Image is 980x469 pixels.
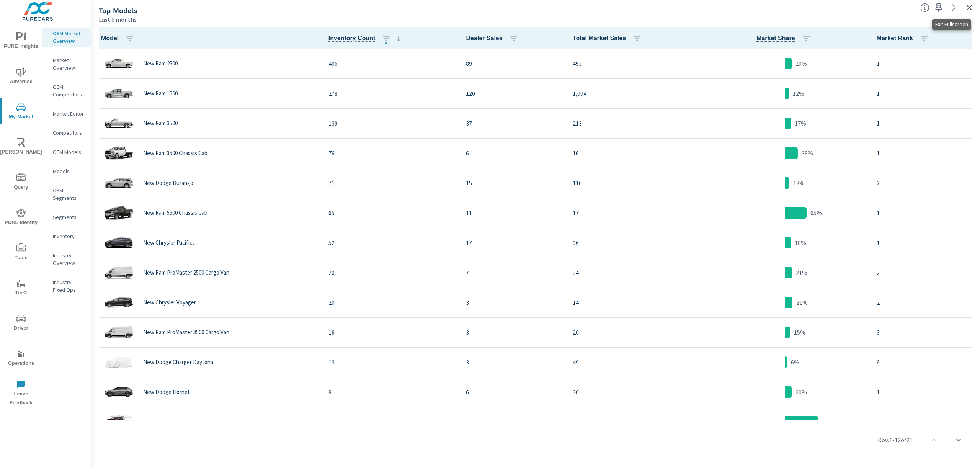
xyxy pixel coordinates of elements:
[42,146,91,158] div: OEM Models
[103,201,134,224] img: glamour
[328,119,454,128] p: 139
[42,230,91,242] div: Inventory
[877,298,971,307] p: 2
[877,149,971,158] p: 1
[143,389,190,395] p: New Dodge Hornet
[573,149,694,158] p: 16
[794,328,805,337] p: 15%
[328,208,454,217] p: 65
[103,52,134,75] img: glamour
[466,89,560,98] p: 120
[756,34,795,43] span: Model Sales / Total Market Sales. [Market = within dealer PMA (or 60 miles if no PMA is defined) ...
[3,32,39,51] span: PURE Insights
[793,89,804,98] p: 12%
[3,349,39,368] span: Operations
[328,268,454,277] p: 20
[53,83,85,98] p: OEM Competitors
[328,238,454,247] p: 52
[802,149,813,158] p: 38%
[573,208,694,217] p: 17
[3,173,39,192] span: Query
[920,3,929,12] span: Find the biggest opportunities within your model lineup nationwide. [Source: Market registration ...
[103,381,134,404] img: glamour
[573,238,694,247] p: 96
[795,387,807,397] p: 20%
[328,89,454,98] p: 278
[103,410,134,433] img: glamour
[466,208,560,217] p: 11
[42,81,91,100] div: OEM Competitors
[143,60,178,67] p: New Ram 2500
[793,178,805,188] p: 13%
[795,238,806,247] p: 18%
[466,59,560,68] p: 89
[877,238,971,247] p: 1
[328,34,376,43] span: Inventory Count
[103,321,134,344] img: glamour
[328,298,454,307] p: 20
[53,278,85,294] p: Industry Fixed Ops
[143,120,178,127] p: New Ram 3500
[42,54,91,74] div: Market Overview
[466,387,560,397] p: 6
[53,213,85,221] p: Segments
[573,34,645,43] span: Total Market Sales
[791,358,799,367] p: 6%
[328,328,454,337] p: 16
[328,34,403,43] span: Inventory Count
[328,178,454,188] p: 71
[42,276,91,296] div: Industry Fixed Ops
[103,82,134,105] img: glamour
[573,119,694,128] p: 213
[143,150,207,157] p: New Ram 3500 Chassis Cab
[573,298,694,307] p: 14
[466,328,560,337] p: 3
[3,243,39,262] span: Tools
[143,359,213,366] p: New Dodge Charger Daytona
[42,185,91,204] div: OEM Segments
[143,180,193,186] p: New Dodge Durango
[949,431,968,449] button: scroll to bottom
[3,67,39,86] span: Advertise
[466,358,560,367] p: 3
[101,34,137,43] span: Model
[795,119,806,128] p: 17%
[573,387,694,397] p: 30
[42,108,91,119] div: Market Editor
[466,178,560,188] p: 15
[53,110,85,118] p: Market Editor
[573,328,694,337] p: 20
[573,59,694,68] p: 453
[810,208,822,217] p: 65%
[103,261,134,284] img: glamour
[877,119,971,128] p: 1
[573,178,694,188] p: 116
[53,129,85,137] p: Competitors
[143,209,207,216] p: New Ram 5500 Chassis Cab
[795,59,807,68] p: 20%
[0,23,42,410] div: nav menu
[53,29,85,45] p: OEM Market Overview
[103,351,134,374] img: glamour
[466,298,560,307] p: 3
[99,7,137,15] h5: Top Models
[877,268,971,277] p: 2
[143,90,178,97] p: New Ram 1500
[328,358,454,367] p: 13
[99,15,137,24] p: Last 6 months
[103,142,134,165] img: glamour
[42,127,91,139] div: Competitors
[143,269,229,276] p: New Ram ProMaster 2500 Cargo Van
[877,208,971,217] p: 1
[877,34,932,43] span: Market Rank
[53,56,85,72] p: Market Overview
[103,291,134,314] img: glamour
[466,238,560,247] p: 17
[103,231,134,254] img: glamour
[3,138,39,157] span: [PERSON_NAME]
[42,28,91,47] div: OEM Market Overview
[877,89,971,98] p: 1
[878,435,913,444] p: Row 1 - 12 of 21
[877,387,971,397] p: 1
[53,252,85,267] p: Industry Overview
